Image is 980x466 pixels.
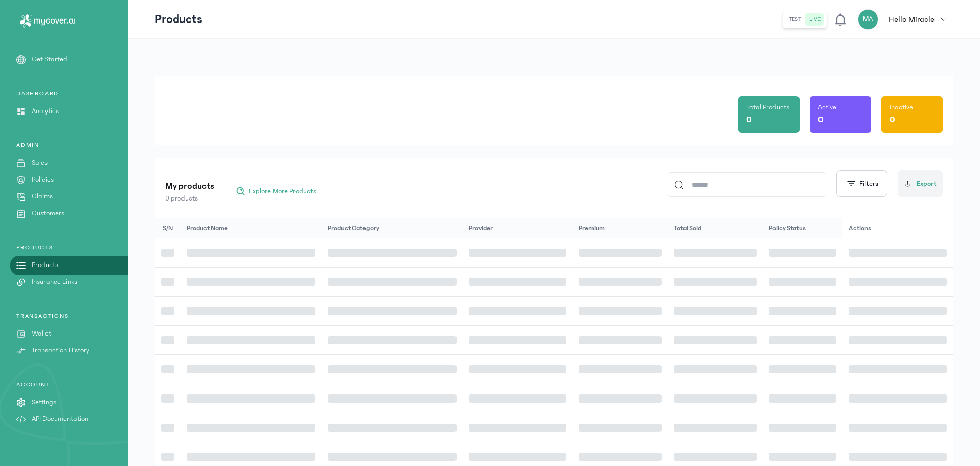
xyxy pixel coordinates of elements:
p: Inactive [890,102,913,113]
p: Claims [32,191,53,202]
th: Product Name [180,218,322,238]
p: Products [155,11,202,28]
th: Actions [842,218,953,238]
th: S/N [155,218,180,238]
p: 0 products [165,193,214,204]
p: Policies [32,174,54,185]
button: Export [898,170,943,197]
th: Provider [463,218,573,238]
p: Products [32,260,58,271]
button: test [785,13,805,26]
p: Total Products [746,102,789,113]
p: API Documentation [32,414,88,425]
button: live [805,13,825,26]
div: MA [858,9,878,30]
th: Product Category [322,218,463,238]
th: Premium [573,218,668,238]
span: Export [917,179,937,189]
p: Settings [32,397,56,408]
span: Explore More Products [249,186,316,196]
p: Sales [32,158,48,168]
p: Insurance Links [32,277,77,287]
p: 0 [890,113,895,127]
th: Total Sold [668,218,763,238]
p: Analytics [32,106,59,117]
button: Filters [836,170,887,197]
p: Customers [32,208,64,219]
p: Get Started [32,54,67,65]
p: Transaction History [32,345,89,356]
th: Policy Status [763,218,842,238]
p: 0 [818,113,824,127]
p: Wallet [32,328,51,339]
p: My products [165,179,214,193]
button: MAHello Miracle [858,9,953,30]
button: Explore More Products [231,183,322,199]
p: Hello Miracle [888,13,935,26]
p: 0 [746,113,752,127]
p: Active [818,102,836,113]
